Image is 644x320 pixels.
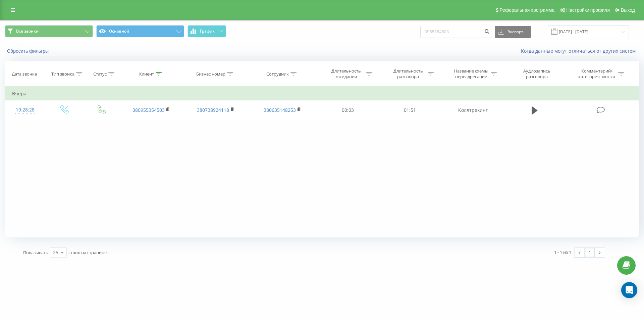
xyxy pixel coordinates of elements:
[139,71,154,77] div: Клиент
[93,71,107,77] div: Статус
[53,249,58,256] div: 25
[196,71,225,77] div: Бизнес номер
[5,48,52,54] button: Сбросить фильтры
[51,71,74,77] div: Тип звонка
[23,249,48,256] span: Показывать
[16,29,39,34] span: Все звонки
[554,249,571,256] div: 1 - 1 из 1
[621,282,637,298] div: Open Intercom Messenger
[5,87,639,100] td: Вчера
[453,68,489,80] div: Название схемы переадресации
[441,100,505,120] td: Коллтрекинг
[515,68,559,80] div: Аудиозапись разговора
[96,25,184,37] button: Основной
[379,100,440,120] td: 01:51
[577,68,616,80] div: Комментарий/категория звонка
[585,248,595,257] a: 1
[328,68,364,80] div: Длительность ожидания
[266,71,289,77] div: Сотрудник
[197,107,229,113] a: 380738924118
[200,29,215,34] span: График
[495,26,531,38] button: Экспорт
[621,7,635,13] span: Выход
[390,68,426,80] div: Длительность разговора
[132,107,165,113] a: 380955354503
[566,7,610,13] span: Настройки профиля
[521,48,639,54] a: Когда данные могут отличаться от других систем
[264,107,296,113] a: 380635148253
[12,71,37,77] div: Дата звонка
[317,100,379,120] td: 00:03
[5,25,93,37] button: Все звонки
[187,25,226,37] button: График
[420,26,491,38] input: Поиск по номеру
[499,7,554,13] span: Реферальная программа
[12,103,38,117] div: 19:28:28
[68,249,107,256] span: строк на странице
